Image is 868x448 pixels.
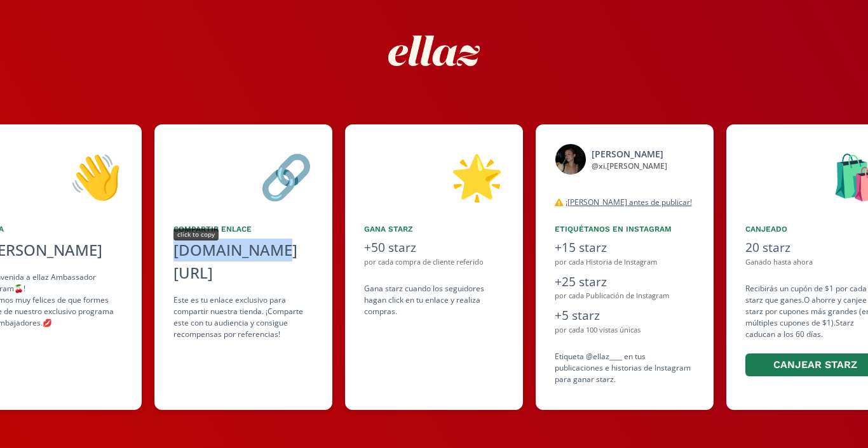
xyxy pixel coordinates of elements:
[364,223,504,235] div: Gana starz
[555,273,695,291] div: +25 starz
[364,143,504,208] div: 🌟
[364,239,504,257] div: +50 starz
[555,351,695,385] div: Etiqueta @ellaz____ en tus publicaciones e historias de Instagram para ganar starz.
[592,147,667,161] div: [PERSON_NAME]
[566,197,692,208] u: ¡[PERSON_NAME] antes de publicar!
[555,257,695,268] div: por cada Historia de Instagram
[173,294,313,340] div: Este es tu enlace exclusivo para compartir nuestra tienda. ¡Comparte este con tu audiencia y cons...
[173,239,313,284] div: [DOMAIN_NAME][URL]
[555,325,695,336] div: por cada 100 vistas únicas
[555,143,587,175] img: 419630322_911022993869439_3530165700713424817_n.jpg
[555,223,695,235] div: Etiquétanos en Instagram
[592,161,667,172] div: @ xi.[PERSON_NAME]
[173,228,219,240] div: click to copy
[555,291,695,301] div: por cada Publicación de Instagram
[173,223,313,235] div: Compartir Enlace
[364,257,504,268] div: por cada compra de cliente referido
[555,239,695,257] div: +15 starz
[555,306,695,325] div: +5 starz
[364,283,504,317] div: Gana starz cuando los seguidores hagan click en tu enlace y realiza compras .
[173,143,313,208] div: 🔗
